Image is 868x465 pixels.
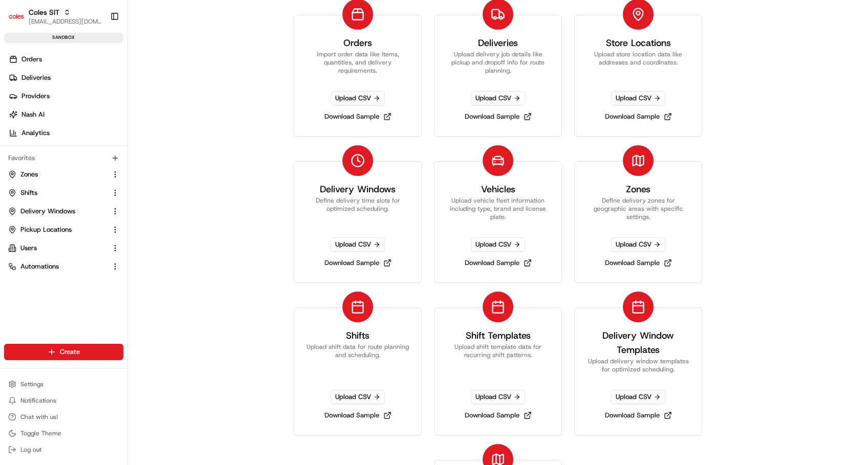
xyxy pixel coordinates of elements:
input: Clear [27,66,169,77]
span: Shifts [20,188,37,197]
h3: Vehicles [481,182,515,196]
a: Download Sample [320,256,396,270]
h3: Delivery Windows [320,182,396,196]
a: Delivery WindowsDefine delivery time slots for optimized scheduling.Upload CSVDownload Sample [294,161,422,283]
a: Download Sample [461,256,536,270]
button: Chat with us! [4,410,123,424]
img: Nash [10,10,31,31]
a: VehiclesUpload vehicle fleet information including type, brand and license plate.Upload CSVDownlo... [434,161,562,283]
p: Upload store location data like addresses and coordinates. [587,50,689,75]
p: Upload shift data for route planning and scheduling. [307,343,409,373]
button: Start new chat [174,101,186,113]
a: Orders [4,51,127,68]
a: Providers [4,88,127,104]
div: Start new chat [35,98,168,108]
a: OrdersImport order data like items, quantities, and delivery requirements.Upload CSVDownload Sample [294,15,422,137]
span: Upload CSV [331,91,385,105]
p: Welcome 👋 [10,41,186,57]
span: Notifications [20,396,56,405]
button: Coles SIT [29,7,59,17]
button: Delivery Windows [4,203,123,219]
button: Automations [4,258,123,275]
span: Upload CSV [331,390,385,404]
p: Upload delivery window templates for optimized scheduling. [587,357,689,373]
h3: Zones [626,182,650,196]
a: Delivery Window TemplatesUpload delivery window templates for optimized scheduling.Upload CSVDown... [574,307,702,435]
a: Download Sample [320,408,396,423]
a: Download Sample [601,256,676,270]
div: 📗 [10,149,18,158]
span: Analytics [21,128,50,138]
button: Users [4,240,123,256]
a: Delivery Windows [8,207,107,216]
p: Define delivery zones for geographic areas with specific settings. [587,196,689,221]
a: 📗Knowledge Base [6,144,82,163]
a: DeliveriesUpload delivery job details like pickup and dropoff info for route planning.Upload CSVD... [434,15,562,137]
button: Coles SITColes SIT[EMAIL_ADDRESS][DOMAIN_NAME] [4,4,106,29]
button: Toggle Theme [4,426,123,440]
a: Download Sample [320,109,396,124]
span: Upload CSV [471,237,525,252]
img: Coles SIT [8,8,25,25]
button: Settings [4,377,123,391]
a: Download Sample [601,408,676,423]
h3: Store Locations [606,36,671,50]
a: Pickup Locations [8,225,107,234]
span: Knowledge Base [20,148,78,159]
a: Automations [8,262,107,271]
button: Create [4,344,123,360]
span: Pickup Locations [20,225,72,234]
h3: Orders [343,36,372,50]
button: [EMAIL_ADDRESS][DOMAIN_NAME] [29,17,102,26]
img: 1736555255976-a54dd68f-1ca7-489b-9aae-adbdc363a1c4 [10,98,29,116]
a: ShiftsUpload shift data for route planning and scheduling.Upload CSVDownload Sample [294,307,422,435]
span: Upload CSV [611,237,665,252]
a: Users [8,243,107,253]
span: Upload CSV [471,91,525,105]
span: Delivery Windows [20,207,75,216]
h3: Shifts [346,328,370,343]
span: Create [60,347,80,357]
a: Download Sample [461,109,536,124]
p: Import order data like items, quantities, and delivery requirements. [307,50,409,75]
span: Nash AI [21,110,45,119]
a: Deliveries [4,70,127,86]
div: Favorites [4,150,123,166]
a: Download Sample [461,408,536,423]
button: Zones [4,166,123,183]
a: ZonesDefine delivery zones for geographic areas with specific settings.Upload CSVDownload Sample [574,161,702,283]
h3: Delivery Window Templates [587,328,689,357]
h3: Shift Templates [466,328,531,343]
p: Define delivery time slots for optimized scheduling. [307,196,409,221]
a: Download Sample [601,109,676,124]
span: Deliveries [21,73,51,82]
a: Zones [8,170,107,179]
span: Pylon [102,173,124,181]
span: Upload CSV [331,237,385,252]
h3: Deliveries [478,36,518,50]
a: Store LocationsUpload store location data like addresses and coordinates.Upload CSVDownload Sample [574,15,702,137]
a: Powered byPylon [72,173,124,181]
p: Upload vehicle fleet information including type, brand and license plate. [447,196,549,221]
a: Nash AI [4,106,127,123]
div: sandbox [4,33,123,43]
span: API Documentation [97,148,164,159]
a: Shift TemplatesUpload shift template data for recurring shift patterns.Upload CSVDownload Sample [434,307,562,435]
p: Upload delivery job details like pickup and dropoff info for route planning. [447,50,549,75]
span: Providers [21,92,50,101]
div: We're available if you need us! [35,108,129,116]
a: Shifts [8,188,107,197]
span: Upload CSV [611,390,665,404]
span: Zones [20,170,38,179]
span: Automations [20,262,59,271]
span: Orders [21,55,42,64]
a: 💻API Documentation [82,144,168,163]
span: Upload CSV [611,91,665,105]
div: 💻 [86,149,95,158]
span: Settings [20,380,44,388]
button: Pickup Locations [4,222,123,238]
span: Toggle Theme [20,429,61,437]
button: Shifts [4,185,123,201]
